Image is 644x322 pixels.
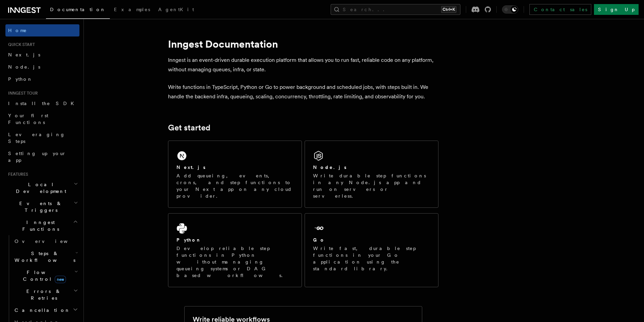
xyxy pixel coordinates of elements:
span: Features [5,172,28,177]
button: Inngest Functions [5,216,79,235]
button: Flow Controlnew [12,266,79,285]
span: Inngest Functions [5,219,73,232]
a: Examples [110,2,154,18]
p: Develop reliable step functions in Python without managing queueing systems or DAG based workflows. [176,245,293,279]
button: Search...Ctrl+K [331,4,460,15]
span: Errors & Retries [12,288,73,301]
h2: Python [176,237,201,243]
p: Write durable step functions in any Node.js app and run on servers or serverless. [313,172,430,199]
span: Setting up your app [8,151,66,163]
h2: Next.js [176,164,206,171]
h1: Inngest Documentation [168,38,438,50]
a: Get started [168,123,210,132]
button: Toggle dark mode [502,5,518,14]
span: Flow Control [12,269,74,282]
p: Add queueing, events, crons, and step functions to your Next app on any cloud provider. [176,172,293,199]
a: Node.js [5,61,79,73]
a: PythonDevelop reliable step functions in Python without managing queueing systems or DAG based wo... [168,213,302,287]
span: Install the SDK [8,101,78,106]
a: Leveraging Steps [5,128,79,147]
kbd: Ctrl+K [441,6,456,13]
button: Errors & Retries [12,285,79,304]
p: Inngest is an event-driven durable execution platform that allows you to run fast, reliable code ... [168,55,438,74]
span: Steps & Workflows [12,250,75,264]
span: Quick start [5,42,35,47]
a: Next.jsAdd queueing, events, crons, and step functions to your Next app on any cloud provider. [168,141,302,208]
a: Install the SDK [5,97,79,109]
span: Documentation [50,7,106,12]
a: Python [5,73,79,85]
p: Write fast, durable step functions in your Go application using the standard library. [313,245,430,272]
span: Overview [15,239,84,244]
span: Examples [114,7,150,12]
span: AgentKit [158,7,194,12]
a: Home [5,24,79,36]
span: Node.js [8,64,40,70]
h2: Node.js [313,164,347,171]
span: Inngest tour [5,91,38,96]
button: Cancellation [12,304,79,316]
span: Home [8,27,27,34]
span: Next.js [8,52,40,57]
a: Node.jsWrite durable step functions in any Node.js app and run on servers or serverless. [305,141,438,208]
span: Cancellation [12,307,70,314]
a: Setting up your app [5,147,79,166]
h2: Go [313,237,325,243]
a: GoWrite fast, durable step functions in your Go application using the standard library. [305,213,438,287]
a: Documentation [46,2,110,19]
span: new [55,276,66,283]
span: Your first Functions [8,113,48,125]
button: Events & Triggers [5,197,79,216]
span: Leveraging Steps [8,132,65,144]
p: Write functions in TypeScript, Python or Go to power background and scheduled jobs, with steps bu... [168,82,438,101]
a: Sign Up [594,4,639,15]
a: Your first Functions [5,109,79,128]
a: Next.js [5,49,79,61]
span: Events & Triggers [5,200,74,214]
a: Overview [12,235,79,247]
a: Contact sales [529,4,591,15]
span: Python [8,76,33,82]
a: AgentKit [154,2,198,18]
button: Steps & Workflows [12,247,79,266]
span: Local Development [5,181,74,195]
button: Local Development [5,178,79,197]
